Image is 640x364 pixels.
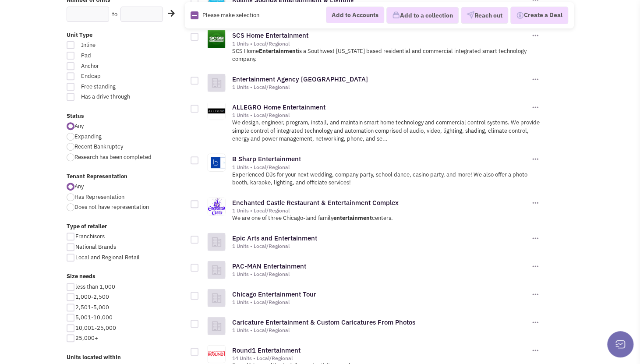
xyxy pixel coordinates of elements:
a: Chicago Entertainment Tour [232,290,316,298]
label: Type of retailer [67,223,185,231]
button: Reach out [461,7,508,24]
button: Add to Accounts [326,7,384,23]
p: Experienced DJs for your next wedding, company party, school dance, casino party, and more! We al... [232,171,540,187]
span: 5,001-10,000 [75,314,113,321]
span: Inline [75,41,149,49]
div: 1 Units • Local/Regional [232,40,530,47]
span: Anchor [75,62,149,71]
a: ALLEGRO Home Entertainment [232,103,325,111]
label: Size needs [67,272,185,281]
span: less than 1,000 [75,283,115,290]
a: Entertainment Agency [GEOGRAPHIC_DATA] [232,75,368,83]
span: Free standing [75,83,149,91]
img: VectorPaper_Plane.png [467,11,474,19]
a: Enchanted Castle Restaurant & Entertainment Complex [232,198,399,207]
img: Rectangle.png [191,11,198,19]
div: 14 Units • Local/Regional [232,355,530,362]
label: to [112,11,117,19]
div: 1 Units • Local/Regional [232,243,530,250]
span: National Brands [75,243,116,251]
b: Entertainment [259,47,298,55]
p: We design, engineer, program, install, and maintain smart home technology and commercial control ... [232,119,540,143]
p: SCS Home is a Southwest [US_STATE] based residential and commercial integrated smart technology c... [232,47,540,64]
span: Expanding [74,133,102,140]
img: Deal-Dollar.png [516,11,524,20]
span: 10,001-25,000 [75,324,116,332]
span: Recent Bankruptcy [74,143,123,150]
span: 2,501-5,000 [75,304,109,311]
a: SCS Home Entertainment [232,31,308,39]
a: PAC-MAN Entertainment [232,262,306,270]
label: Tenant Representation [67,173,185,181]
div: 1 Units • Local/Regional [232,271,530,278]
span: 25,000+ [75,334,98,342]
a: B Sharp Entertainment [232,155,301,163]
span: Any [74,122,84,130]
button: Add to a collection [386,7,459,24]
a: Round1 Entertainment [232,346,301,354]
span: Has Representation [74,193,124,201]
div: Search Nearby [162,8,173,19]
span: Any [74,183,84,190]
span: Pad [75,52,149,60]
span: 1,000-2,500 [75,293,109,300]
span: Endcap [75,72,149,81]
a: Caricature Entertainment & Custom Caricatures From Photos [232,318,415,326]
span: Has a drive through [75,93,149,101]
label: Status [67,112,185,120]
label: Units located within [67,353,185,362]
span: Local and Regional Retail [75,254,140,261]
p: We are one of three Chicago-land family centers. [232,214,540,223]
span: Research has been completed [74,153,152,161]
div: 1 Units • Local/Regional [232,84,530,91]
span: Does not have representation [74,203,149,211]
div: 1 Units • Local/Regional [232,164,530,171]
div: 1 Units • Local/Regional [232,299,530,306]
div: 1 Units • Local/Regional [232,112,530,119]
b: entertainment [333,214,372,222]
div: 1 Units • Local/Regional [232,327,530,334]
label: Unit Type [67,31,185,39]
img: icon-collection-lavender.png [392,11,400,19]
span: Please make selection [202,11,259,18]
span: Franchisors [75,233,105,240]
button: Create a Deal [510,7,568,24]
a: Epic Arts and Entertainment [232,234,317,242]
div: 1 Units • Local/Regional [232,207,530,214]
